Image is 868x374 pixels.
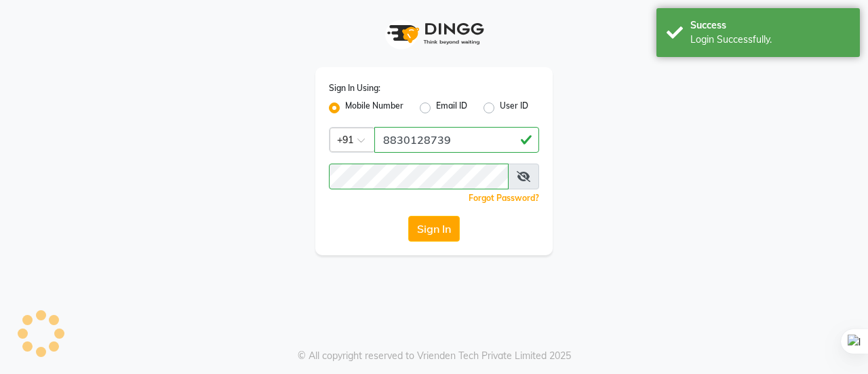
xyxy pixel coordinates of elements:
input: Username [374,127,539,153]
label: Sign In Using: [329,82,380,94]
div: Login Successfully. [690,33,850,47]
label: Email ID [436,100,467,116]
label: Mobile Number [345,100,403,116]
input: Username [329,164,509,189]
button: Sign In [408,216,460,242]
img: logo1.svg [380,14,488,54]
a: Forgot Password? [469,193,539,203]
div: Success [690,18,850,33]
label: User ID [500,100,528,116]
